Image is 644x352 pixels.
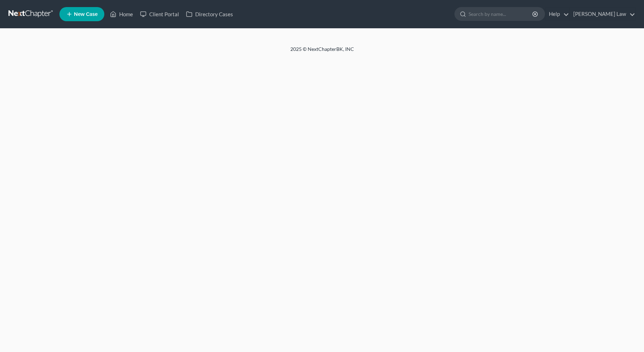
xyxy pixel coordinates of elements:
a: Home [106,8,137,20]
a: [PERSON_NAME] Law [570,8,635,20]
input: Search by name... [469,7,533,20]
a: Client Portal [137,8,182,20]
span: New Case [74,12,98,17]
div: 2025 © NextChapterBK, INC [121,46,524,58]
a: Directory Cases [182,8,237,20]
a: Help [545,8,569,20]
